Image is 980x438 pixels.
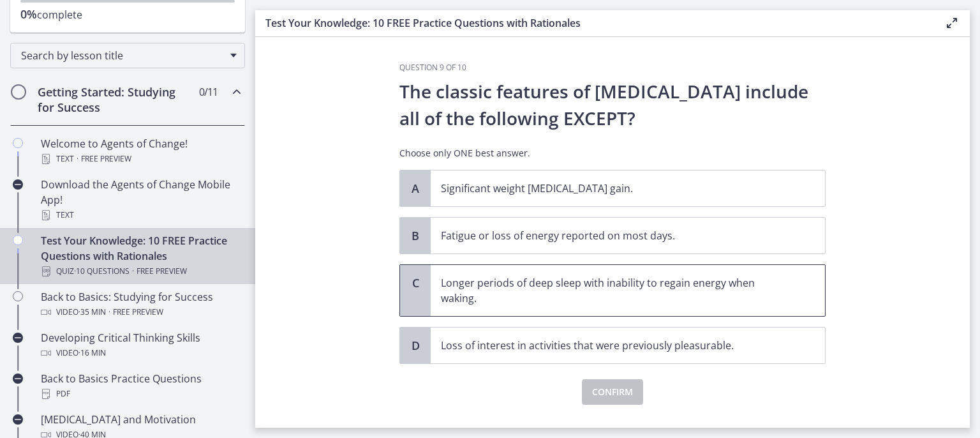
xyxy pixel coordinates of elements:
div: Text [41,208,240,223]
div: Search by lesson title [10,43,245,68]
button: Confirm [582,379,643,405]
span: Free preview [113,305,163,320]
div: Text [41,151,240,167]
span: B [408,228,423,243]
h3: Test Your Knowledge: 10 FREE Practice Questions with Rationales [265,15,924,31]
div: Video [41,305,240,320]
div: Developing Critical Thinking Skills [41,330,240,361]
div: Test Your Knowledge: 10 FREE Practice Questions with Rationales [41,233,240,279]
span: · [132,264,134,279]
span: Search by lesson title [21,49,224,63]
div: Back to Basics Practice Questions [41,371,240,402]
p: Longer periods of deep sleep with inability to regain energy when waking. [441,275,789,306]
div: Back to Basics: Studying for Success [41,289,240,320]
span: Confirm [592,384,633,400]
p: Choose only ONE best answer. [399,147,826,160]
span: 0 / 11 [199,84,218,100]
p: The classic features of [MEDICAL_DATA] include all of the following EXCEPT? [399,78,826,132]
span: Free preview [81,151,131,167]
div: Welcome to Agents of Change! [41,136,240,167]
span: · [77,151,78,167]
div: Download the Agents of Change Mobile App! [41,177,240,223]
span: 0% [20,6,37,22]
span: C [408,275,423,291]
span: · [108,305,110,320]
div: Quiz [41,264,240,279]
span: D [408,338,423,353]
span: Free preview [137,264,187,279]
h3: Question 9 of 10 [399,63,826,73]
p: complete [20,6,235,22]
div: PDF [41,386,240,402]
div: Video [41,345,240,361]
span: · 10 Questions [74,264,130,279]
p: Fatigue or loss of energy reported on most days. [441,228,789,243]
span: · 35 min [78,305,106,320]
p: Significant weight [MEDICAL_DATA] gain. [441,181,789,196]
p: Loss of interest in activities that were previously pleasurable. [441,338,789,353]
span: · 16 min [78,345,106,361]
span: A [408,181,423,196]
h2: Getting Started: Studying for Success [38,84,193,115]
